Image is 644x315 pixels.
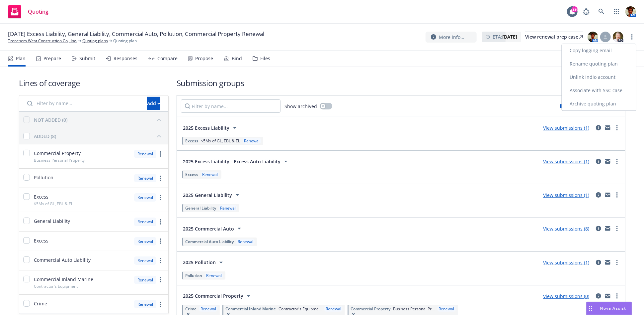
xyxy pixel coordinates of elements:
h1: Submission groups [177,78,625,88]
div: 29 [572,6,578,12]
a: Report a Bug [580,5,593,18]
div: Propose [195,56,213,61]
a: more [613,292,621,300]
span: 2025 Commercial Property [183,292,243,299]
a: more [628,33,636,41]
span: Pollution [185,273,202,278]
button: 2025 Excess Liability [181,121,241,134]
div: Responses [114,56,137,61]
button: More info... [426,32,477,43]
a: more [156,218,164,226]
div: Renewal [205,273,223,278]
div: Renewal [324,306,343,312]
a: Archive quoting plan [562,97,636,110]
button: 2025 General Liability [181,188,243,202]
span: $5Mx of GL, EBL & EL [34,201,73,207]
a: circleInformation [595,124,603,132]
a: Switch app [610,5,623,18]
a: circleInformation [595,191,603,199]
div: Renewal [134,276,156,284]
a: circleInformation [595,258,603,266]
a: more [156,194,164,202]
a: more [613,258,621,266]
button: NOT ADDED (0) [34,114,164,125]
button: Nova Assist [586,302,632,315]
a: more [613,124,621,132]
a: more [156,256,164,264]
div: NOT ADDED (0) [34,116,67,123]
a: Rename quoting plan [562,57,636,71]
button: 2025 Pollution [181,256,227,269]
span: Contractor's Equipment [34,283,78,289]
span: Nova Assist [600,305,626,311]
div: Limits added [560,103,590,109]
a: View submissions (1) [543,125,589,131]
a: more [156,150,164,158]
a: more [613,225,621,233]
div: Renewal [438,306,456,312]
span: Business Personal Pr... [393,306,435,312]
div: View renewal prep case [525,32,583,42]
span: Commercial Property [351,306,390,312]
div: Renewal [243,138,261,144]
a: more [613,191,621,199]
a: circleInformation [595,225,603,233]
a: Trenchers West Construction Co., Inc. [8,38,77,44]
span: Quoting plan [113,38,137,44]
div: Renewal [199,306,217,312]
div: Renewal [134,256,156,265]
span: General Liability [34,218,70,225]
span: Show archived [284,103,317,110]
span: 2025 Commercial Auto [183,225,234,232]
button: 2025 Excess Liability - Excess Auto Liability [181,155,292,168]
span: 2025 Pollution [183,259,216,266]
div: Renewal [134,237,156,245]
span: 2025 Excess Liability [183,124,229,131]
div: Drag to move [587,302,595,315]
a: View renewal prep case [525,32,583,42]
span: Contractor's Equipme... [279,306,322,312]
a: mail [604,225,612,233]
a: circleInformation [595,292,603,300]
div: Renewal [134,218,156,226]
span: Excess [34,193,48,200]
span: Excess [185,138,198,144]
div: Renewal [219,205,237,211]
a: View submissions (1) [543,259,589,266]
span: Commercial Auto Liability [185,239,234,244]
span: 2025 Excess Liability - Excess Auto Liability [183,158,281,165]
div: Compare [157,56,178,61]
a: mail [604,292,612,300]
span: [DATE] Excess Liability, General Liability, Commercial Auto, Pollution, Commercial Property Renewal [8,30,264,38]
span: General Liability [185,205,216,211]
span: Pollution [34,174,53,181]
span: Commercial Inland Marine [225,306,276,312]
a: Associate with SSC case [562,84,636,97]
span: Quoting [28,9,48,14]
button: ADDED (8) [34,131,164,141]
a: Unlink Indio account [562,71,636,84]
span: ETA : [493,33,517,40]
div: ADDED (8) [34,133,56,140]
span: Excess [34,237,48,244]
a: Quoting [5,2,51,21]
button: 2025 Commercial Property [181,289,255,303]
div: Renewal [134,300,156,308]
h1: Lines of coverage [19,78,169,88]
button: 2025 Commercial Auto [181,222,245,235]
input: Filter by name... [23,97,143,110]
div: Renewal [134,174,156,182]
span: Commercial Property [34,150,81,157]
div: Plan [16,56,26,61]
input: Filter by name... [181,99,281,113]
a: View submissions (8) [543,226,589,232]
img: photo [625,6,636,17]
a: Search [595,5,608,18]
span: Business Personal Property [34,157,85,163]
span: Excess [185,172,198,177]
span: Crime [34,300,47,307]
a: more [156,276,164,284]
a: mail [604,258,612,266]
strong: [DATE] [502,34,517,40]
a: circleInformation [595,157,603,165]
